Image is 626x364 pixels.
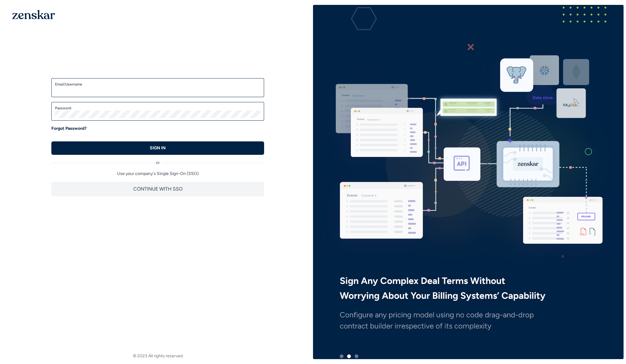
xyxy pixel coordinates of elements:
[51,141,264,155] button: SIGN IN
[51,171,264,177] p: Use your company's Single Sign-On (SSO)
[55,82,260,87] label: Email/Username
[150,145,166,151] p: SIGN IN
[51,126,87,132] a: Forgot Password?
[51,182,264,196] button: CONTINUE WITH SSO
[12,10,55,19] img: 1OGAJ2xQqyY4LXKgY66KYq0eOWRCkrZdAb3gUhuVAqdWPZE9SRJmCz+oDMSn4zDLXe31Ii730ItAGKgCKgCCgCikA4Av8PJUP...
[2,353,313,359] footer: © 2023 All rights reserved
[55,106,260,111] label: Password
[51,155,264,166] div: or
